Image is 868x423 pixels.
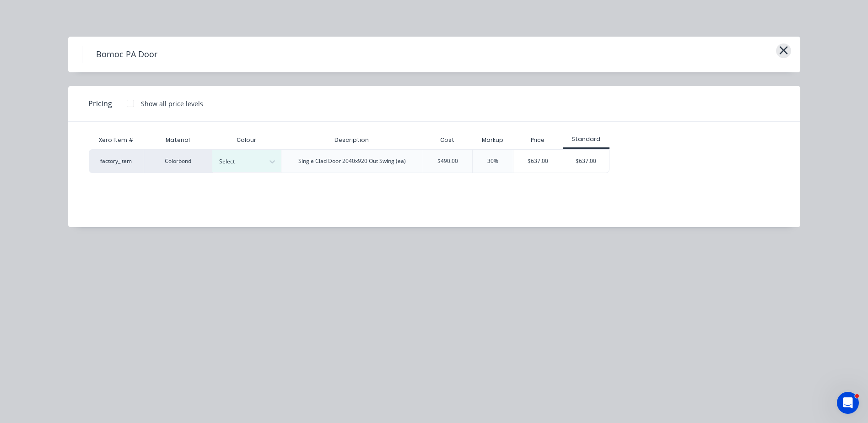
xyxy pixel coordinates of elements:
div: 30% [487,157,498,165]
div: $637.00 [513,150,563,173]
div: Price [513,131,563,149]
div: Standard [563,135,609,143]
div: Cost [423,131,473,149]
div: factory_item [89,149,144,173]
div: Single Clad Door 2040x920 Out Swing (ea) [298,157,406,165]
div: Colorbond [144,149,212,173]
div: Description [327,129,376,152]
div: $637.00 [563,150,609,173]
div: Material [144,131,212,149]
div: Show all price levels [141,99,203,108]
div: $490.00 [437,157,458,165]
span: Pricing [88,98,112,109]
iframe: Intercom live chat [837,392,859,414]
div: Markup [472,131,513,149]
div: Colour [212,131,281,149]
h4: Bomoc PA Door [82,46,171,63]
div: Xero Item # [89,131,144,149]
